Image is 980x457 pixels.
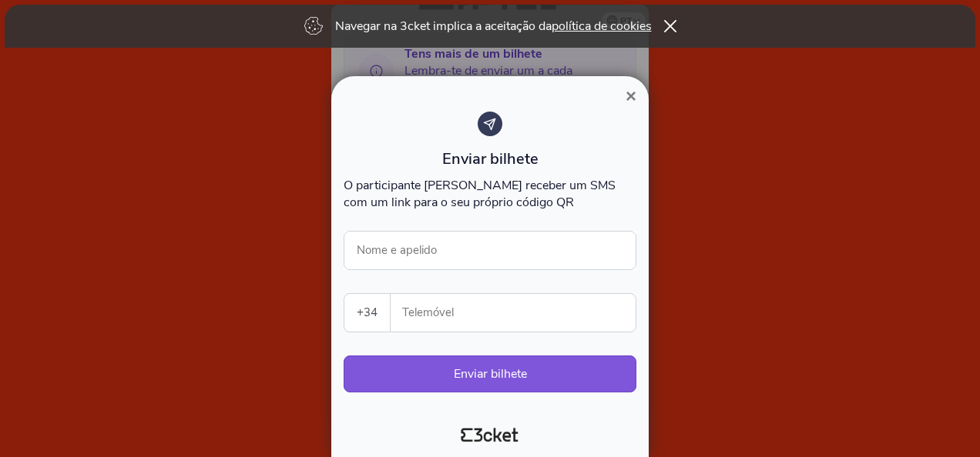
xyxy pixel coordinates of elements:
span: O participante [PERSON_NAME] receber um SMS com um link para o seu próprio código QR [344,177,616,211]
span: Enviar bilhete [442,148,539,169]
input: Telemóvel [403,294,636,332]
a: política de cookies [552,18,652,35]
span: × [626,85,636,106]
p: Navegar na 3cket implica a aceitação da [335,18,652,35]
input: Nome e apelido [344,231,636,270]
label: Telemóvel [391,294,637,332]
label: Nome e apelido [344,231,450,269]
button: Enviar bilhete [344,355,636,392]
